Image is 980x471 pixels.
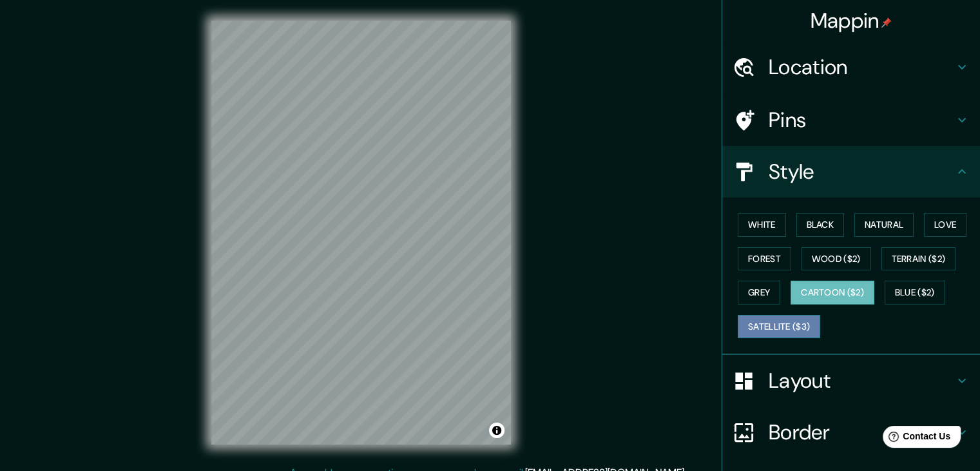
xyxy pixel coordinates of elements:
h4: Location [769,54,954,80]
button: Wood ($2) [802,247,871,271]
h4: Style [769,159,954,185]
div: Border [722,406,980,458]
button: Toggle attribution [489,423,504,438]
h4: Border [769,419,954,445]
button: Blue ($2) [885,281,945,305]
button: White [738,213,786,237]
button: Love [924,213,966,237]
button: Black [796,213,845,237]
div: Layout [722,355,980,406]
div: Location [722,41,980,93]
h4: Mappin [811,8,892,34]
button: Natural [854,213,914,237]
button: Cartoon ($2) [791,281,874,305]
h4: Pins [769,107,954,133]
canvas: Map [211,21,511,445]
button: Satellite ($3) [738,315,820,339]
div: Pins [722,94,980,146]
button: Terrain ($2) [881,247,956,271]
button: Forest [738,247,791,271]
iframe: Help widget launcher [865,421,966,457]
button: Grey [738,281,780,305]
div: Style [722,146,980,197]
h4: Layout [769,368,954,394]
img: pin-icon.png [881,17,892,28]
